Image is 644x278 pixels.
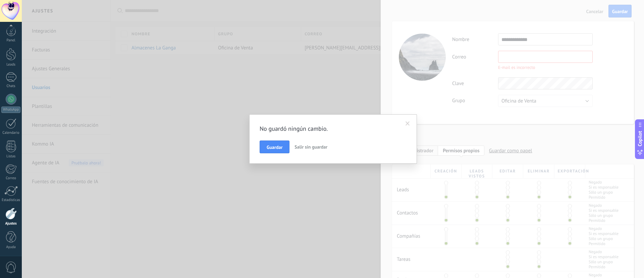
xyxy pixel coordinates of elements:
[1,131,21,135] div: Calendario
[260,141,289,153] button: Guardar
[1,154,21,159] div: Listas
[1,63,21,67] div: Leads
[1,107,20,113] div: WhatsApp
[1,245,21,249] div: Ayuda
[267,145,282,150] span: Guardar
[1,84,21,88] div: Chats
[292,141,330,153] button: Salir sin guardar
[637,131,643,146] span: Copilot
[294,144,327,150] span: Salir sin guardar
[1,222,21,226] div: Ajustes
[260,125,400,133] h2: No guardó ningún cambio.
[1,176,21,181] div: Correo
[1,38,21,43] div: Panel
[1,198,21,202] div: Estadísticas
